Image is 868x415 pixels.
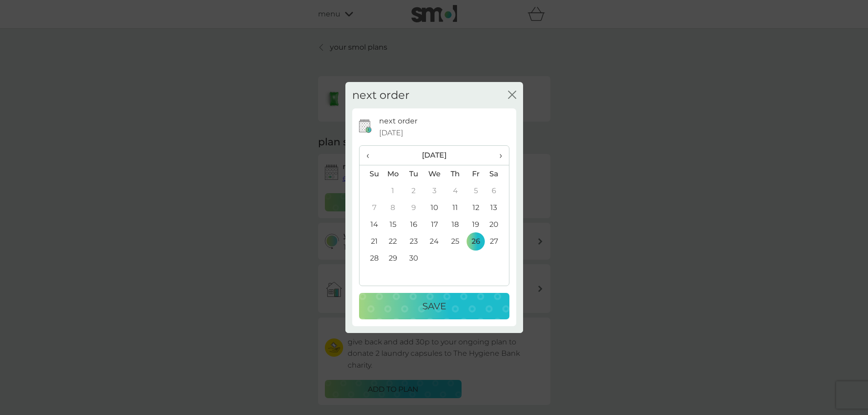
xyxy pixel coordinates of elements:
button: close [508,91,516,100]
td: 21 [360,233,383,250]
td: 17 [424,216,445,233]
td: 28 [360,250,383,266]
p: Save [422,299,446,313]
td: 5 [466,182,486,199]
td: 26 [466,233,486,250]
td: 11 [445,199,465,216]
td: 13 [486,199,508,216]
td: 19 [466,216,486,233]
td: 27 [486,233,508,250]
td: 12 [466,199,486,216]
th: Su [360,165,383,183]
td: 25 [445,233,465,250]
td: 15 [383,216,404,233]
th: We [424,165,445,183]
th: Tu [403,165,424,183]
td: 18 [445,216,465,233]
td: 20 [486,216,508,233]
td: 23 [403,233,424,250]
td: 30 [403,250,424,266]
th: [DATE] [383,146,486,165]
span: [DATE] [379,127,403,139]
th: Fr [466,165,486,183]
th: Mo [383,165,404,183]
span: › [493,146,502,165]
td: 22 [383,233,404,250]
td: 4 [445,182,465,199]
td: 8 [383,199,404,216]
span: ‹ [366,146,376,165]
button: Save [359,293,509,319]
th: Th [445,165,465,183]
td: 10 [424,199,445,216]
td: 2 [403,182,424,199]
td: 3 [424,182,445,199]
td: 9 [403,199,424,216]
td: 29 [383,250,404,266]
td: 24 [424,233,445,250]
h2: next order [352,89,410,102]
th: Sa [486,165,508,183]
td: 14 [360,216,383,233]
td: 6 [486,182,508,199]
p: next order [379,115,417,127]
td: 7 [360,199,383,216]
td: 16 [403,216,424,233]
td: 1 [383,182,404,199]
